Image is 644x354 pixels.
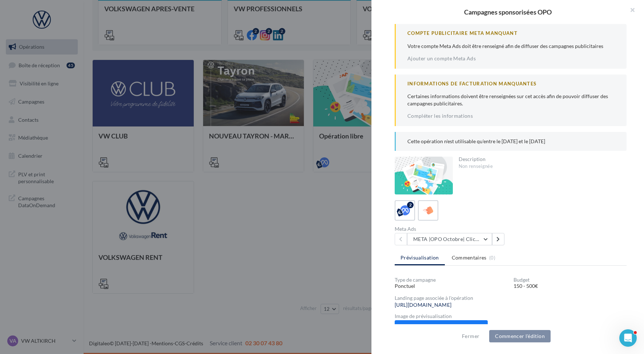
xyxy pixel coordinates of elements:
a: [URL][DOMAIN_NAME] [395,302,451,308]
button: Fermer [459,332,482,341]
button: META |OPO Octobre| Click To Map [407,233,492,245]
div: Type de campagne [395,277,508,282]
a: Ajouter un compte Meta Ads [407,56,476,61]
p: Cette opération n'est utilisable qu'entre le [DATE] et le [DATE] [407,138,615,145]
iframe: Intercom live chat [619,329,637,347]
div: Image de prévisualisation [395,314,627,319]
span: Commentaires [452,254,487,261]
span: (0) [489,255,495,261]
div: Landing page associée à l'opération [395,295,627,301]
p: Votre compte Meta Ads doit être renseigné afin de diffuser des campagnes publicitaires [407,43,615,50]
div: Compte Publicitaire Meta Manquant [407,30,615,37]
p: Certaines informations doivent être renseignées sur cet accès afin de pouvoir diffuser des campag... [407,93,615,107]
div: Non renseignée [459,163,621,170]
div: Description [459,157,621,162]
div: 150 - 500€ [514,282,627,290]
div: Ponctuel [395,282,508,290]
div: Budget [514,277,627,282]
div: Campagnes sponsorisées OPO [383,9,632,15]
a: Compléter les informations [407,113,473,119]
div: Informations de Facturation manquantes [407,80,615,87]
div: Meta Ads [395,226,508,232]
button: Commencer l'édition [489,330,551,342]
div: 2 [407,202,414,208]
